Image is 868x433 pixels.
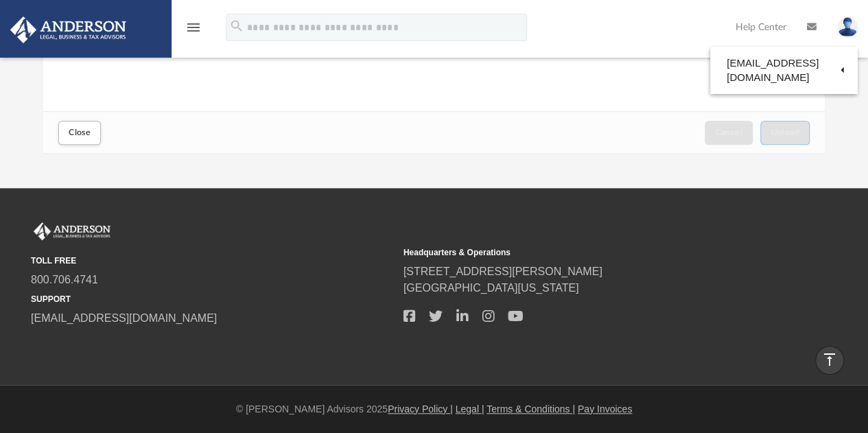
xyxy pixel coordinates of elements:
[31,222,113,240] img: Anderson Advisors Platinum Portal
[6,16,130,43] img: Anderson Advisors Platinum Portal
[710,50,858,91] a: [EMAIL_ADDRESS][DOMAIN_NAME]
[403,246,766,259] small: Headquarters & Operations
[760,121,810,145] button: Upload
[837,17,858,37] img: User Pic
[388,403,453,414] a: Privacy Policy |
[705,121,753,145] button: Cancel
[31,312,217,324] a: [EMAIL_ADDRESS][DOMAIN_NAME]
[31,293,394,305] small: SUPPORT
[229,19,244,34] i: search
[486,403,575,414] a: Terms & Conditions |
[31,255,394,267] small: TOLL FREE
[69,128,91,137] span: Close
[456,403,484,414] a: Legal |
[771,128,799,137] span: Upload
[821,351,838,368] i: vertical_align_top
[815,346,844,375] a: vertical_align_top
[58,121,101,145] button: Close
[185,26,202,36] a: menu
[31,274,98,285] a: 800.706.4741
[185,19,202,36] i: menu
[403,266,602,277] a: [STREET_ADDRESS][PERSON_NAME]
[715,128,742,137] span: Cancel
[578,403,632,414] a: Pay Invoices
[403,282,579,294] a: [GEOGRAPHIC_DATA][US_STATE]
